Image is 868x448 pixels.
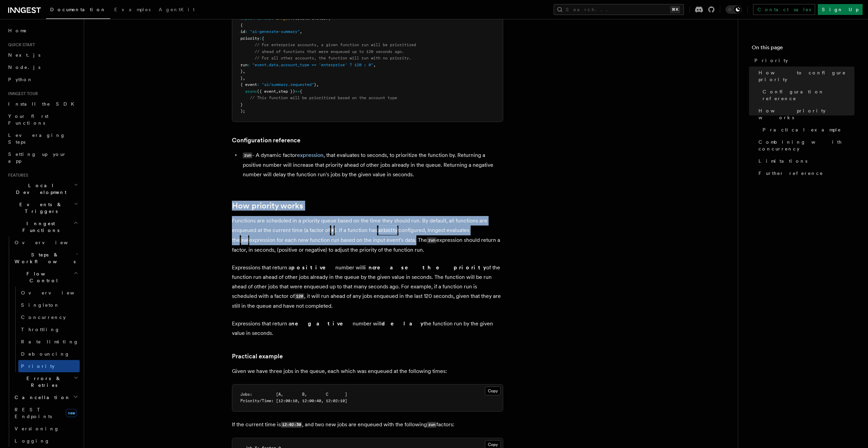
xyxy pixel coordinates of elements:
span: Install the SDK [8,101,78,107]
span: => [295,89,300,94]
a: Home [5,24,80,37]
span: ({ event [257,89,276,94]
span: Combining with concurrency [758,139,854,152]
code: run [240,237,249,243]
button: Local Development [5,179,80,198]
span: step }) [278,89,295,94]
span: // ahead of functions that were enqueued up to 120 seconds ago. [255,49,404,54]
span: Throttling [21,327,60,332]
a: Practical example [232,352,283,361]
span: } [240,76,243,80]
span: Leveraging Steps [8,132,65,145]
code: run [427,422,436,428]
span: , [276,89,278,94]
span: Setting up your app [8,151,66,164]
a: Throttling [18,323,80,336]
span: ); [240,109,245,113]
kbd: ⌘K [670,6,680,13]
a: Setting up your app [5,148,80,167]
span: Overview [21,290,91,295]
a: How priority works [756,105,854,124]
span: : [245,29,248,34]
span: Node.js [8,65,40,70]
a: AgentKit [155,2,199,18]
code: priority [377,228,398,233]
strong: positive [291,264,335,271]
a: Node.js [5,61,80,73]
a: Further reference [756,167,854,179]
span: Concurrency [21,315,66,320]
a: Contact sales [753,4,815,15]
span: Home [8,27,27,34]
span: Errors & Retries [12,375,74,389]
span: , [316,82,319,87]
span: } [314,82,316,87]
span: "ai-generate-summary" [250,29,300,34]
span: Priority/Time: [12:00:10, 12:00:40, 12:02:10] [240,398,347,403]
code: 0 [330,228,335,233]
span: , [243,69,245,74]
a: Singleton [18,299,80,311]
span: Priority [21,363,55,369]
a: Overview [12,236,80,249]
a: Next.js [5,49,80,61]
span: // For all other accounts, the function will run with no priority. [255,56,411,60]
span: Features [5,173,28,178]
a: Documentation [46,2,110,19]
span: { [240,23,243,28]
span: // This function will be prioritized based on the account type [250,95,397,100]
div: Inngest Functions [5,236,80,447]
span: run [240,62,248,67]
strong: negative [291,320,353,327]
span: Configuration reference [763,88,854,102]
h4: On this page [752,43,854,54]
span: Jobs: [A, B, C ] [240,392,347,397]
div: Flow Control [12,287,80,372]
span: , [300,29,302,34]
a: Configuration reference [232,136,300,145]
a: Versioning [12,423,80,435]
a: expression [297,152,323,158]
span: "ai/summary.requested" [262,82,314,87]
a: Python [5,73,80,86]
a: Combining with concurrency [756,136,854,155]
span: : [259,36,262,41]
a: Install the SDK [5,98,80,110]
p: Given we have three jobs in the queue, each which was enqueued at the following times: [232,366,503,376]
a: Practical example [760,124,854,136]
a: Limitations [756,155,854,167]
a: Sign Up [818,4,863,15]
span: How to configure priority [758,69,854,83]
a: Configuration reference [760,86,854,105]
span: Examples [114,7,151,12]
span: Steps & Workflows [12,251,76,265]
span: How priority works [758,107,854,121]
span: // For enterprise accounts, a given function run will be prioritized [255,42,416,47]
span: Cancellation [12,394,71,401]
span: Logging [15,438,50,444]
a: Priority [18,360,80,372]
button: Copy [485,387,501,395]
span: Events & Triggers [5,201,74,215]
code: 12:02:30 [281,422,302,428]
button: Steps & Workflows [12,249,80,268]
span: "event.data.account_type == 'enterprise' ? 120 : 0" [252,62,373,67]
span: id [240,29,245,34]
p: Expressions that return a number will of the function run ahead of other jobs already in the queu... [232,263,503,311]
span: Quick start [5,42,35,48]
a: Debouncing [18,348,80,360]
span: async [245,89,257,94]
span: { [300,89,302,94]
span: Your first Functions [8,113,48,126]
span: : [248,62,250,67]
a: Your first Functions [5,110,80,129]
a: How priority works [232,201,303,211]
li: - A dynamic factor , that evaluates to seconds, to prioritize the function by. Returning a positi... [241,150,503,179]
a: Leveraging Steps [5,129,80,148]
span: { [262,36,264,41]
button: Toggle dark mode [726,5,742,14]
a: Overview [18,287,80,299]
p: Functions are scheduled in a priority queue based on the time they should run. By default, all fu... [232,216,503,255]
span: } [240,69,243,74]
span: AgentKit [159,7,195,12]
